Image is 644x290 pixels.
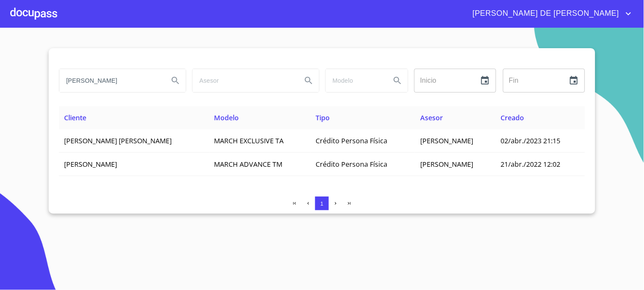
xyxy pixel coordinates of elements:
[64,113,86,122] span: Cliente
[214,113,239,122] span: Modelo
[64,159,117,169] span: [PERSON_NAME]
[193,69,295,92] input: search
[501,159,561,169] span: 21/abr./2022 12:02
[501,136,561,145] span: 02/abr./2023 21:15
[316,113,330,122] span: Tipo
[315,197,329,210] button: 1
[387,70,408,91] button: Search
[316,159,388,169] span: Crédito Persona Física
[165,70,186,91] button: Search
[214,136,284,145] span: MARCH EXCLUSIVE TA
[214,159,283,169] span: MARCH ADVANCE TM
[316,136,388,145] span: Crédito Persona Física
[299,70,319,91] button: Search
[320,200,323,207] span: 1
[64,136,172,145] span: [PERSON_NAME] [PERSON_NAME]
[420,136,473,145] span: [PERSON_NAME]
[420,159,473,169] span: [PERSON_NAME]
[466,7,634,20] button: account of current user
[420,113,443,122] span: Asesor
[466,7,624,20] span: [PERSON_NAME] DE [PERSON_NAME]
[59,69,162,92] input: search
[501,113,524,122] span: Creado
[326,69,384,92] input: search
